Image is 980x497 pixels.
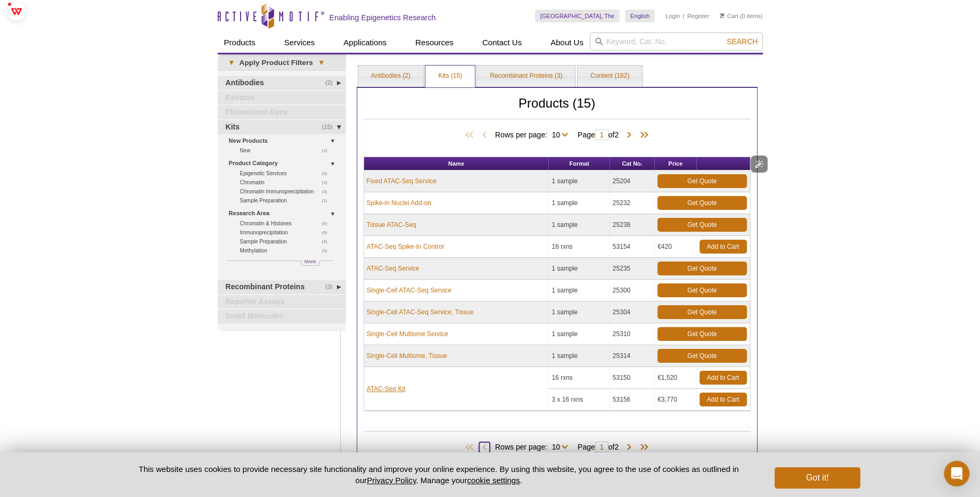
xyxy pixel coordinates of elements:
span: (1) [322,196,333,205]
a: Get Quote [657,349,746,363]
a: Products [218,32,262,53]
td: 53150 [610,367,655,389]
td: 25300 [610,280,655,302]
span: (3) [325,280,339,294]
span: Last Page [635,442,650,453]
span: 2 [614,131,619,139]
span: Rows per page: [495,441,572,452]
a: Get Quote [657,327,746,341]
a: Single-Cell Multiome Service [367,329,448,339]
td: 25314 [610,345,655,367]
span: Rows per page: [495,129,572,140]
a: Spike-in Nuclei Add-on [367,198,431,208]
span: (4) [322,237,333,246]
a: Kits (15) [425,66,475,87]
a: Add to Cart [699,371,747,385]
a: English [625,10,655,22]
li: (0 items) [720,10,763,22]
a: (2)Antibodies [218,76,346,90]
th: Format [549,157,610,170]
a: More [301,260,319,266]
td: 25304 [610,302,655,323]
a: Login [665,12,680,20]
a: Fixed ATAC-Seq Service [367,176,437,186]
a: Single-Cell ATAC-Seq Service [367,286,452,295]
button: Got it! [775,467,860,488]
th: Name [364,157,549,170]
a: Research Area [229,208,340,219]
a: Privacy Policy [367,476,416,485]
a: Resources [409,32,460,53]
a: (3)Methylation [240,246,333,255]
a: Get Quote [657,174,746,188]
td: 1 sample [549,258,610,280]
td: €3,770 [655,389,696,411]
td: €420 [655,236,696,258]
a: About Us [544,32,590,53]
a: Services [278,32,322,53]
span: (3) [322,187,333,196]
a: Get Quote [657,305,746,319]
td: 1 sample [549,345,610,367]
h2: Products (15) [364,99,751,119]
a: (1)Sample Preparation [240,196,333,205]
button: cookie settings [467,476,520,485]
span: (2) [322,146,333,155]
a: Get Quote [657,218,746,232]
a: (3)Recombinant Proteins [218,280,346,294]
td: 25232 [610,192,655,214]
a: Add to Cart [699,240,747,254]
a: Antibodies (2) [358,66,423,87]
a: (15)Kits [218,120,346,134]
a: ATAC-Seq Spike-In Control [367,242,444,251]
a: (3)Chromatin [240,178,333,187]
a: New Products [229,135,340,146]
span: Last Page [635,130,650,141]
td: 25204 [610,170,655,192]
td: 16 rxns [549,367,610,389]
a: Product Category [229,158,340,169]
span: Page of [572,129,624,140]
td: 1 sample [549,323,610,345]
a: Reporter Assays [218,295,346,309]
a: Applications [337,32,393,53]
h2: Enabling Epigenetics Research [330,13,436,22]
a: Cart [720,12,738,20]
a: Recombinant Proteins (3) [477,66,575,87]
td: 1 sample [549,214,610,236]
a: Get Quote [657,283,746,297]
span: (3) [322,178,333,187]
td: 53154 [610,236,655,258]
span: Previous Page [479,442,490,453]
td: 25238 [610,214,655,236]
a: ATAC-Seq Service [367,264,419,273]
td: 1 sample [549,280,610,302]
span: (8) [322,169,333,178]
span: Page of [572,442,624,452]
a: (4)Sample Preparation [240,237,333,246]
th: Cat No. [610,157,655,170]
a: (9)Chromatin & Histones [240,219,333,228]
button: Search [723,37,761,46]
a: Small Molecules [218,309,346,323]
a: ATAC-Seq Kit [367,384,406,394]
a: Add to Cart [699,393,747,406]
a: Contact Us [476,32,528,53]
span: (3) [322,246,333,255]
span: (2) [325,76,339,90]
td: 16 rxns [549,236,610,258]
li: | [683,10,685,22]
a: Fluorescent Dyes [218,105,346,119]
span: ▾ [313,58,330,68]
a: ▾Apply Product Filters▾ [218,54,346,71]
td: 1 sample [549,170,610,192]
a: Single-Cell ATAC-Seq Service, Tissue [367,307,474,317]
td: 53156 [610,389,655,411]
td: 3 x 16 rxns [549,389,610,411]
span: (6) [322,228,333,237]
td: €1,520 [655,367,696,389]
h2: Products (15) [364,431,751,431]
a: (3)Chromatin Immunoprecipitation [240,187,333,196]
a: Single-Cell Multiome, Tissue [367,351,447,361]
span: (9) [322,219,333,228]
